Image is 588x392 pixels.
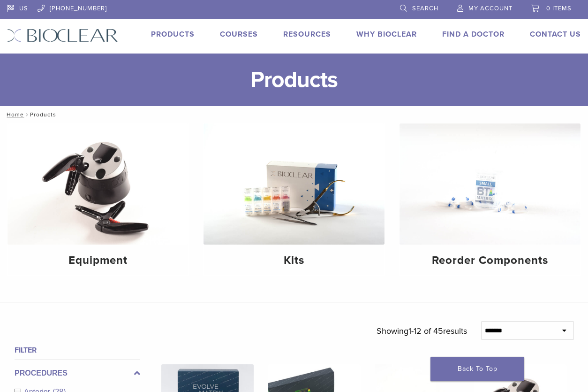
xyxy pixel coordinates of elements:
[377,321,467,341] p: Showing results
[8,123,188,275] a: Equipment
[407,252,573,269] h4: Reorder Components
[400,123,580,275] a: Reorder Components
[151,30,195,39] a: Products
[430,357,524,381] a: Back To Top
[468,5,513,12] span: My Account
[412,5,438,12] span: Search
[442,30,505,39] a: Find A Doctor
[408,326,443,336] span: 1-12 of 45
[211,252,377,269] h4: Kits
[15,252,181,269] h4: Equipment
[530,30,581,39] a: Contact Us
[204,123,384,275] a: Kits
[7,29,118,42] img: Bioclear
[220,30,258,39] a: Courses
[356,30,417,39] a: Why Bioclear
[8,123,188,245] img: Equipment
[4,111,24,118] a: Home
[24,112,30,117] span: /
[546,5,572,12] span: 0 items
[15,368,140,379] label: Procedures
[204,123,384,245] img: Kits
[15,345,140,356] h4: Filter
[400,123,580,245] img: Reorder Components
[283,30,331,39] a: Resources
